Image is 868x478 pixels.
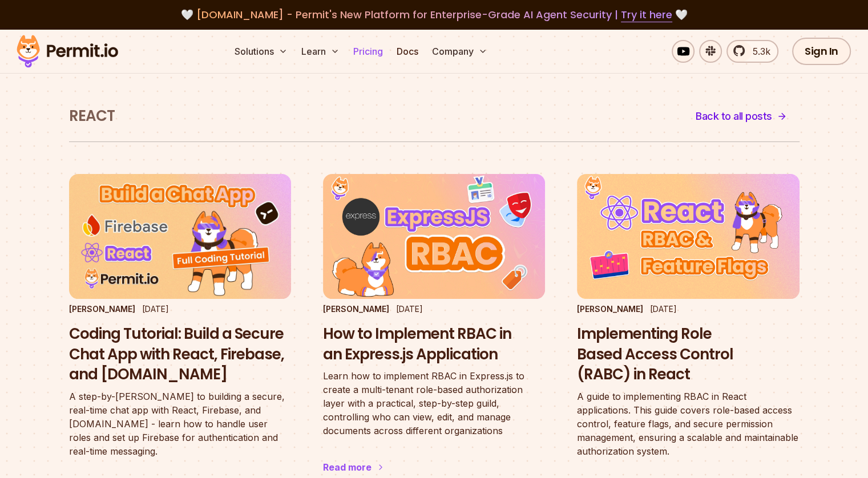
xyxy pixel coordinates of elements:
[69,324,291,385] h3: Coding Tutorial: Build a Secure Chat App with React, Firebase, and [DOMAIN_NAME]
[196,7,672,22] span: [DOMAIN_NAME] - Permit's New Platform for Enterprise-Grade AI Agent Security |
[621,7,672,22] a: Try it here
[11,32,123,71] img: Permit logo
[69,390,291,458] p: A step-by-[PERSON_NAME] to building a secure, real-time chat app with React, Firebase, and [DOMAI...
[577,174,799,299] img: Implementing Role Based Access Control (RABC) in React
[69,174,291,299] img: Coding Tutorial: Build a Secure Chat App with React, Firebase, and Permit.io
[323,324,545,365] h3: How to Implement RBAC in an Express.js Application
[69,303,135,315] p: [PERSON_NAME]
[69,106,115,127] h1: React
[323,460,372,474] div: Read more
[323,303,389,315] p: [PERSON_NAME]
[726,40,778,63] a: 5.3k
[577,303,643,315] p: [PERSON_NAME]
[27,7,841,23] div: 🤍 🤍
[142,304,169,314] time: [DATE]
[650,304,677,314] time: [DATE]
[746,44,770,58] span: 5.3k
[323,174,545,299] img: How to Implement RBAC in an Express.js Application
[396,304,423,314] time: [DATE]
[696,108,772,124] span: Back to all posts
[392,40,423,63] a: Docs
[230,40,292,63] button: Solutions
[349,40,387,63] a: Pricing
[427,40,492,63] button: Company
[323,369,545,438] p: Learn how to implement RBAC in Express.js to create a multi-tenant role-based authorization layer...
[792,38,851,65] a: Sign In
[683,103,800,130] a: Back to all posts
[297,40,344,63] button: Learn
[577,324,799,385] h3: Implementing Role Based Access Control (RABC) in React
[577,390,799,458] p: A guide to implementing RBAC in React applications. This guide covers role-based access control, ...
